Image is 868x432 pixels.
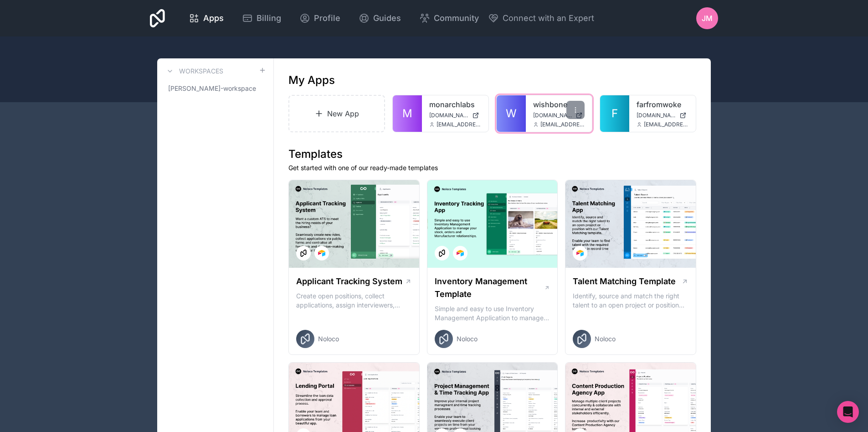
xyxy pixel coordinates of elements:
[595,334,616,344] span: Noloco
[181,8,231,28] a: Apps
[637,99,688,110] a: farfromwoke
[412,8,486,28] a: Community
[573,291,688,310] p: Identify, source and match the right talent to an open project or position with our Talent Matchi...
[437,121,481,128] span: [EMAIL_ADDRESS][DOMAIN_NAME]
[296,291,412,310] p: Create open positions, collect applications, assign interviewers, centralise candidate feedback a...
[373,12,401,25] span: Guides
[429,99,481,110] a: monarchlabs
[506,106,517,121] span: W
[457,334,478,344] span: Noloco
[168,84,256,93] span: [PERSON_NAME]-workspace
[533,112,572,119] span: [DOMAIN_NAME]
[637,112,688,119] a: [DOMAIN_NAME]
[292,8,348,28] a: Profile
[318,250,325,257] img: Airtable Logo
[314,12,340,25] span: Profile
[533,112,585,119] a: [DOMAIN_NAME]
[702,13,713,24] span: JM
[164,66,223,77] a: Workspaces
[318,334,339,344] span: Noloco
[435,275,544,301] h1: Inventory Management Template
[644,121,688,128] span: [EMAIL_ADDRESS][DOMAIN_NAME]
[573,275,676,288] h1: Talent Matching Template
[497,95,526,132] a: W
[457,250,464,257] img: Airtable Logo
[288,95,385,132] a: New App
[434,12,479,25] span: Community
[257,12,281,25] span: Billing
[600,95,629,132] a: F
[288,73,335,88] h1: My Apps
[203,12,224,25] span: Apps
[429,112,468,119] span: [DOMAIN_NAME]
[837,401,859,423] div: Open Intercom Messenger
[611,106,618,121] span: F
[503,12,594,25] span: Connect with an Expert
[576,250,584,257] img: Airtable Logo
[351,8,408,28] a: Guides
[288,163,696,172] p: Get started with one of our ready-made templates
[637,112,676,119] span: [DOMAIN_NAME]
[540,121,585,128] span: [EMAIL_ADDRESS][DOMAIN_NAME]
[402,106,412,121] span: M
[435,304,550,323] p: Simple and easy to use Inventory Management Application to manage your stock, orders and Manufact...
[429,112,481,119] a: [DOMAIN_NAME]
[288,147,696,161] h1: Templates
[235,8,288,28] a: Billing
[296,275,402,288] h1: Applicant Tracking System
[179,67,223,76] h3: Workspaces
[533,99,585,110] a: wishbone
[393,95,422,132] a: M
[488,12,594,25] button: Connect with an Expert
[164,80,266,97] a: [PERSON_NAME]-workspace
